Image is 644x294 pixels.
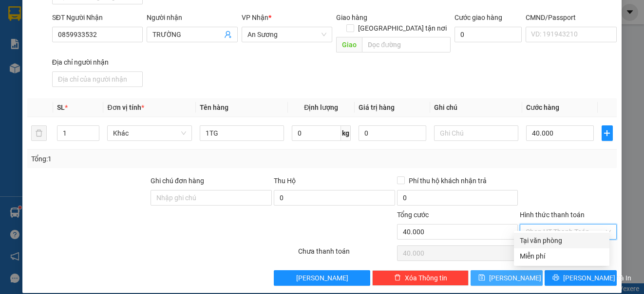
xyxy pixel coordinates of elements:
button: delete [31,125,47,141]
button: save[PERSON_NAME] [471,270,543,286]
div: Miễn phí [520,251,604,261]
span: VP Nhận [242,14,268,21]
div: Chưa thanh toán [297,246,396,263]
span: [PERSON_NAME] và In [563,273,631,283]
label: Cước giao hàng [455,14,502,21]
span: Thu Hộ [274,177,296,185]
div: CMND/Passport [526,12,616,23]
span: Định lượng [304,104,338,111]
span: user-add [224,31,232,38]
span: An Sương [247,27,326,42]
span: Cước hàng [526,104,559,111]
span: Đơn vị tính [107,104,144,111]
span: [PERSON_NAME] [296,273,348,283]
input: Ghi chú đơn hàng [151,190,272,206]
span: Phí thu hộ khách nhận trả [405,175,491,186]
input: Ghi Chú [434,125,518,141]
span: Giao hàng [336,14,367,21]
input: VD: Bàn, Ghế [200,125,284,141]
button: printer[PERSON_NAME] và In [545,270,617,286]
label: Hình thức thanh toán [520,211,585,219]
div: Tại văn phòng [520,235,604,246]
span: Xóa Thông tin [405,273,447,283]
span: Tên hàng [200,104,228,111]
span: printer [552,274,559,282]
span: kg [341,125,351,141]
span: [GEOGRAPHIC_DATA] tận nơi [354,23,451,34]
div: Địa chỉ người nhận [52,57,143,68]
span: Tổng cước [397,211,429,219]
button: deleteXóa Thông tin [372,270,469,286]
div: SĐT Người Nhận [52,12,143,23]
span: Khác [113,126,186,140]
input: Cước giao hàng [455,27,522,42]
input: 0 [359,125,426,141]
input: Dọc đường [362,37,451,52]
input: Địa chỉ của người nhận [52,71,143,87]
div: Người nhận [147,12,237,23]
button: plus [602,125,613,141]
span: [PERSON_NAME] [489,273,541,283]
span: Giao [336,37,362,52]
button: [PERSON_NAME] [274,270,370,286]
span: plus [602,129,612,137]
span: Giá trị hàng [359,104,395,111]
div: Tổng: 1 [31,154,249,164]
span: delete [394,274,401,282]
label: Ghi chú đơn hàng [151,177,204,185]
span: SL [57,104,65,111]
th: Ghi chú [430,98,522,117]
span: save [478,274,485,282]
